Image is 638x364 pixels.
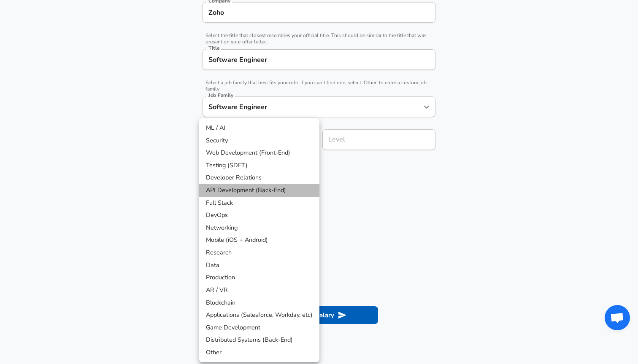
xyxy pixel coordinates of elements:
[199,297,319,309] li: Blockchain
[199,222,319,234] li: Networking
[199,197,319,209] li: Full Stack
[199,171,319,184] li: Developer Relations
[199,284,319,297] li: AR / VR
[199,122,319,134] li: ML / AI
[199,346,319,359] li: Other
[199,209,319,222] li: DevOps
[199,234,319,246] li: Mobile (iOS + Android)
[199,309,319,321] li: Applications (Salesforce, Workday, etc)
[199,134,319,147] li: Security
[605,305,630,330] div: Open chat
[199,334,319,346] li: Distributed Systems (Back-End)
[199,159,319,172] li: Testing (SDET)
[199,271,319,284] li: Production
[199,259,319,272] li: Data
[199,147,319,159] li: Web Development (Front-End)
[199,246,319,259] li: Research
[199,321,319,334] li: Game Development
[199,184,319,197] li: API Development (Back-End)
